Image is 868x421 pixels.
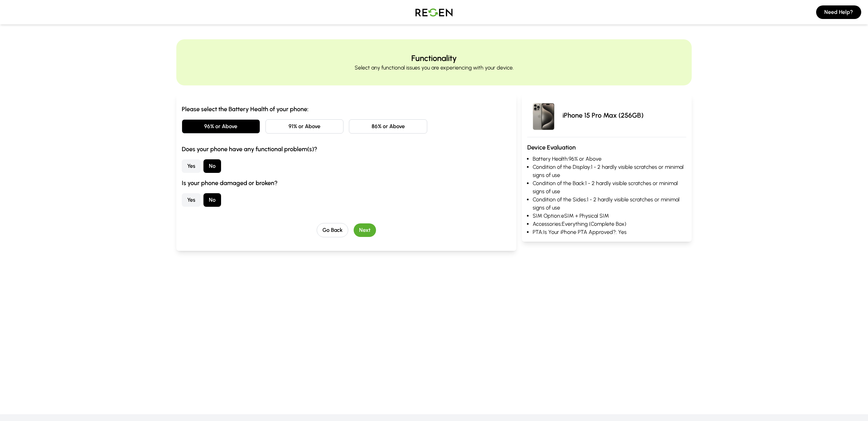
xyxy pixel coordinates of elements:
button: 96% or Above [182,119,260,134]
button: Go Back [317,223,348,237]
li: Battery Health: 96% or Above [533,155,686,163]
li: Condition of the Back: 1 - 2 hardly visible scratches or minimal signs of use [533,179,686,196]
button: Need Help? [816,5,861,19]
img: Logo [410,3,458,22]
li: SIM Option: eSIM + Physical SIM [533,212,686,220]
h3: Is your phone damaged or broken? [182,178,511,188]
li: Accessories: Everything (Complete Box) [533,220,686,228]
button: Next [354,223,376,237]
button: 91% or Above [265,119,344,134]
button: Yes [182,159,201,173]
h3: Does your phone have any functional problem(s)? [182,144,511,154]
p: iPhone 15 Pro Max (256GB) [563,111,644,120]
button: 86% or Above [349,119,427,134]
h2: Functionality [411,53,457,64]
li: Condition of the Display: 1 - 2 hardly visible scratches or minimal signs of use [533,163,686,179]
button: Yes [182,193,201,207]
button: No [203,193,221,207]
li: PTA: Is Your iPhone PTA Approved?: Yes [533,228,686,236]
img: iPhone 15 Pro Max [527,99,560,132]
h3: Please select the Battery Health of your phone: [182,104,511,114]
p: Select any functional issues you are experiencing with your device. [355,64,514,72]
li: Condition of the Sides: 1 - 2 hardly visible scratches or minimal signs of use [533,196,686,212]
button: No [203,159,221,173]
h3: Device Evaluation [527,143,686,152]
